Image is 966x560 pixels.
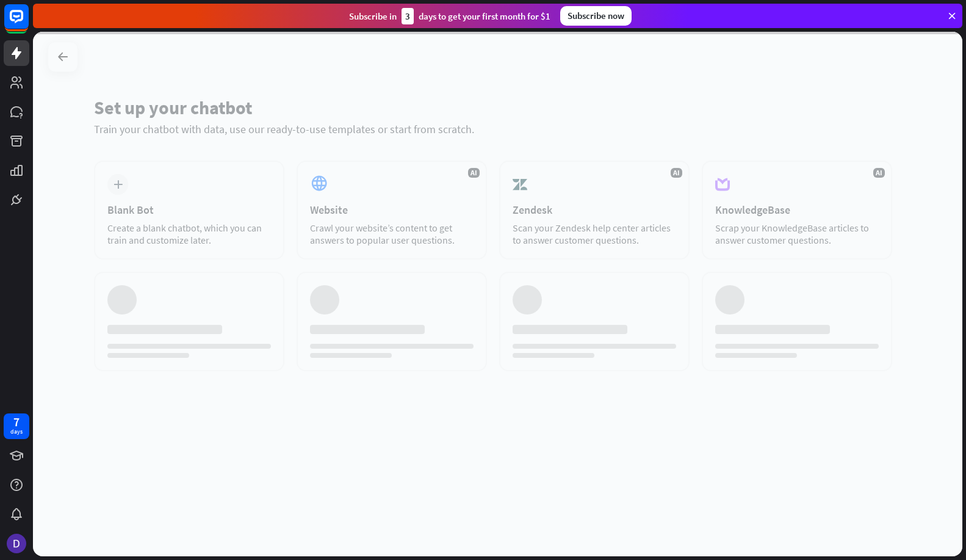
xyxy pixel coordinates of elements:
div: Subscribe in days to get your first month for $1 [349,8,550,24]
div: 7 [13,416,20,427]
div: Subscribe now [560,6,632,26]
div: 3 [402,8,414,24]
div: days [10,427,23,436]
a: 7 days [4,413,29,439]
